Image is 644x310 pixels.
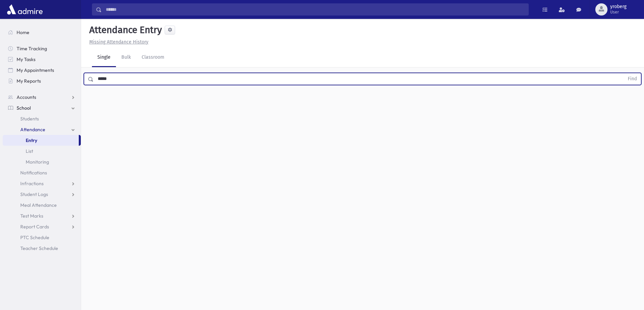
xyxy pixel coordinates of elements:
a: Attendance [3,124,81,135]
span: Monitoring [26,159,49,165]
span: Time Tracking [17,46,47,52]
a: Test Marks [3,210,81,221]
span: List [26,148,33,154]
a: Student Logs [3,189,81,200]
a: Teacher Schedule [3,243,81,254]
a: Infractions [3,178,81,189]
span: Meal Attendance [20,202,57,208]
a: Meal Attendance [3,200,81,210]
span: yroberg [610,4,626,9]
a: Entry [3,135,79,146]
span: Students [20,116,39,122]
a: Notifications [3,167,81,178]
span: Teacher Schedule [20,245,58,251]
a: School [3,103,81,113]
span: Home [17,29,29,35]
a: Single [92,48,116,67]
a: My Appointments [3,65,81,76]
a: Accounts [3,92,81,103]
span: Attendance [20,126,45,133]
a: Bulk [116,48,136,67]
a: Report Cards [3,221,81,232]
span: My Appointments [17,67,54,73]
input: Search [102,3,528,16]
span: Infractions [20,180,44,187]
span: Notifications [20,170,47,176]
span: School [17,105,31,111]
h5: Attendance Entry [87,24,162,36]
span: PTC Schedule [20,234,49,241]
a: Home [3,27,81,38]
button: Find [624,73,641,85]
a: Classroom [136,48,170,67]
span: My Reports [17,78,41,84]
span: Test Marks [20,213,43,219]
a: List [3,146,81,157]
span: Accounts [17,94,36,100]
u: Missing Attendance History [89,39,148,45]
span: Report Cards [20,224,49,230]
img: AdmirePro [5,3,44,16]
span: User [610,9,626,15]
span: Entry [26,137,37,143]
a: My Reports [3,76,81,86]
a: Monitoring [3,157,81,167]
span: My Tasks [17,56,35,62]
span: Student Logs [20,191,48,197]
a: Students [3,113,81,124]
a: PTC Schedule [3,232,81,243]
a: Missing Attendance History [87,39,148,45]
a: Time Tracking [3,43,81,54]
a: My Tasks [3,54,81,65]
